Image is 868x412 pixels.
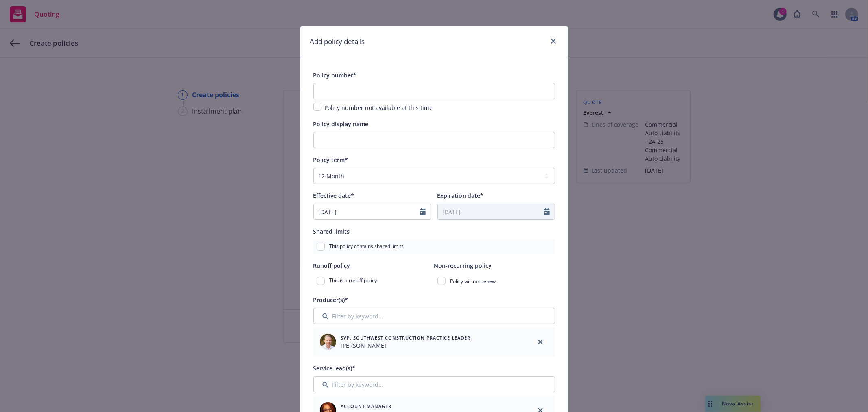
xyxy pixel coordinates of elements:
[313,156,348,164] span: Policy term*
[313,71,357,79] span: Policy number*
[313,274,434,288] div: This is a runoff policy
[434,262,492,270] span: Non-recurring policy
[313,120,369,128] span: Policy display name
[341,341,471,350] span: [PERSON_NAME]
[313,192,354,199] span: Effective date*
[313,364,356,372] span: Service lead(s)*
[536,337,545,347] a: close
[437,192,484,199] span: Expiration date*
[341,403,392,410] span: Account Manager
[313,239,555,254] div: This policy contains shared limits
[549,36,558,46] a: close
[434,274,555,288] div: Policy will not renew
[438,204,544,219] input: MM/DD/YYYY
[313,376,555,392] input: Filter by keyword...
[325,104,433,112] span: Policy number not available at this time
[313,228,350,235] span: Shared limits
[310,36,365,47] h1: Add policy details
[341,334,471,341] span: SVP, Southwest Construction Practice Leader
[420,208,426,215] svg: Calendar
[320,334,336,350] img: employee photo
[313,296,348,304] span: Producer(s)*
[313,262,350,270] span: Runoff policy
[314,204,420,219] input: MM/DD/YYYY
[313,308,555,324] input: Filter by keyword...
[544,208,550,215] svg: Calendar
